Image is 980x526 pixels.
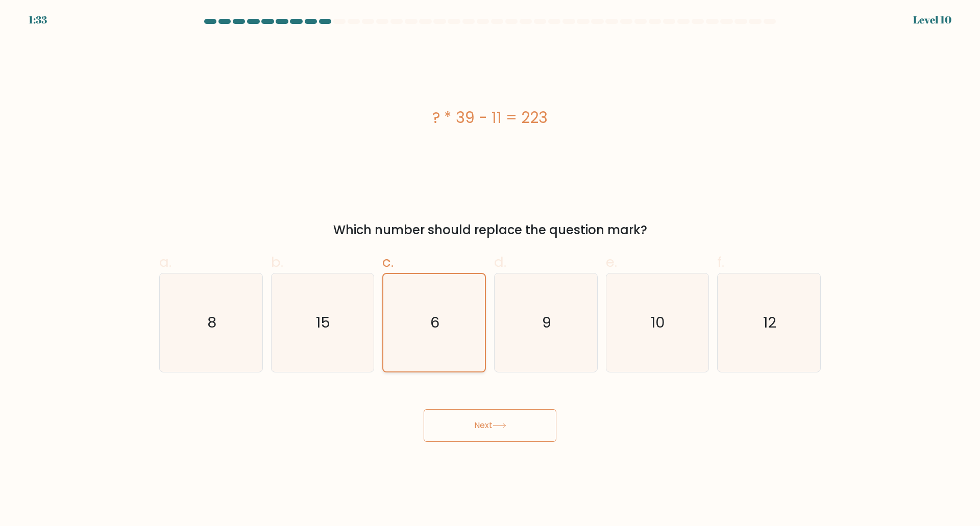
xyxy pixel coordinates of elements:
[316,312,331,333] text: 15
[717,252,724,272] span: f.
[431,312,440,333] text: 6
[764,312,777,333] text: 12
[29,12,47,28] div: 1:33
[271,252,283,272] span: b.
[165,221,815,239] div: Which number should replace the question mark?
[424,409,556,442] button: Next
[159,252,171,272] span: a.
[651,312,666,333] text: 10
[913,12,951,28] div: Level 10
[382,252,394,272] span: c.
[542,312,551,333] text: 9
[606,252,617,272] span: e.
[207,312,216,333] text: 8
[159,106,821,129] div: ? * 39 - 11 = 223
[494,252,506,272] span: d.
